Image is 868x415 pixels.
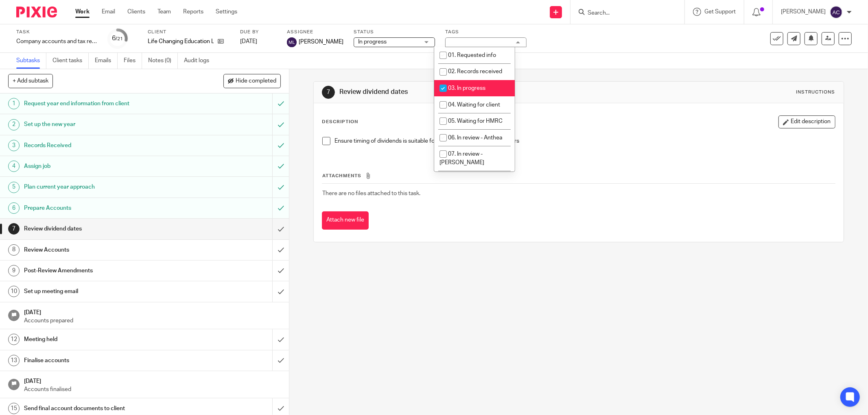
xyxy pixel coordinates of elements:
[116,37,123,41] small: /21
[830,6,843,19] img: svg%3E
[8,119,20,130] div: 2
[24,306,281,317] h1: [DATE]
[8,98,20,109] div: 1
[148,29,230,35] label: Client
[223,74,281,88] button: Hide completed
[781,8,826,16] p: [PERSON_NAME]
[148,53,178,69] a: Notes (0)
[75,8,90,16] a: Work
[8,74,53,88] button: + Add subtask
[778,115,835,128] button: Edit description
[102,8,115,16] a: Email
[16,37,98,46] div: Company accounts and tax return
[8,161,20,172] div: 4
[24,181,184,193] h1: Plan current year approach
[16,53,46,69] a: Subtasks
[322,86,335,99] div: 7
[335,137,835,145] p: Ensure timing of dividends is suitable for both the company and directors
[124,53,142,69] a: Files
[24,98,184,110] h1: Request year end information from client
[448,135,502,141] span: 06. In review - Anthea
[8,265,20,276] div: 9
[24,118,184,130] h1: Set up the new year
[52,53,89,69] a: Client tasks
[322,119,358,125] p: Description
[24,223,184,235] h1: Review dividend dates
[448,102,500,108] span: 04. Waiting for client
[216,8,237,16] a: Settings
[8,244,20,256] div: 8
[448,52,496,58] span: 01. Requested info
[127,8,145,16] a: Clients
[448,118,503,124] span: 05. Waiting for HMRC
[322,174,361,178] span: Attachments
[16,7,57,17] img: Pixie
[796,89,835,96] div: Instructions
[24,385,281,393] p: Accounts finalised
[287,29,343,35] label: Assignee
[354,29,435,35] label: Status
[445,29,527,35] label: Tags
[236,78,276,85] span: Hide completed
[183,8,203,16] a: Reports
[704,9,736,15] span: Get Support
[24,160,184,172] h1: Assign job
[8,182,20,193] div: 5
[24,139,184,152] h1: Records Received
[240,29,277,35] label: Due by
[339,88,596,96] h1: Review dividend dates
[24,354,184,367] h1: Finalise accounts
[587,10,660,17] input: Search
[287,37,297,47] img: svg%3E
[24,402,184,415] h1: Send final account documents to client
[24,265,184,277] h1: Post-Review Amendments
[8,334,20,345] div: 12
[240,39,257,44] span: [DATE]
[439,151,484,165] span: 07. In review - [PERSON_NAME]
[448,69,502,74] span: 02. Records received
[8,355,20,366] div: 13
[8,403,20,414] div: 15
[95,53,118,69] a: Emails
[8,140,20,151] div: 3
[358,39,387,45] span: In progress
[24,317,281,325] p: Accounts prepared
[157,8,171,16] a: Team
[322,211,369,230] button: Attach new file
[448,85,485,91] span: 03. In progress
[24,375,281,385] h1: [DATE]
[148,37,214,46] p: Life Changing Education Ltd
[299,38,343,46] span: [PERSON_NAME]
[112,34,123,43] div: 6
[322,191,420,196] span: There are no files attached to this task.
[24,285,184,298] h1: Set up meeting email
[8,223,20,235] div: 7
[24,333,184,345] h1: Meeting held
[24,244,184,256] h1: Review Accounts
[8,286,20,297] div: 10
[8,202,20,214] div: 6
[24,202,184,214] h1: Prepare Accounts
[16,29,98,35] label: Task
[184,53,215,69] a: Audit logs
